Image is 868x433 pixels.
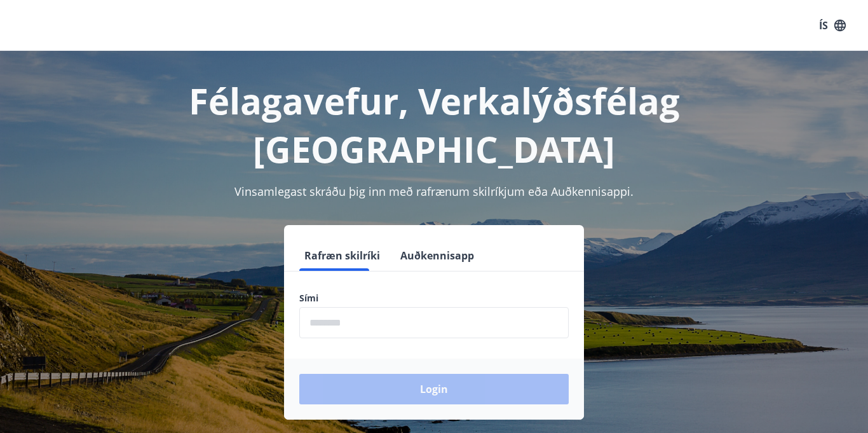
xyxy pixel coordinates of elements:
span: Vinsamlegast skráðu þig inn með rafrænum skilríkjum eða Auðkennisappi. [234,184,634,199]
h1: Félagavefur, Verkalýðsfélag [GEOGRAPHIC_DATA] [15,76,853,173]
label: Sími [299,292,569,305]
button: ÍS [812,14,853,37]
button: Auðkennisapp [395,240,479,271]
button: Rafræn skilríki [299,240,385,271]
